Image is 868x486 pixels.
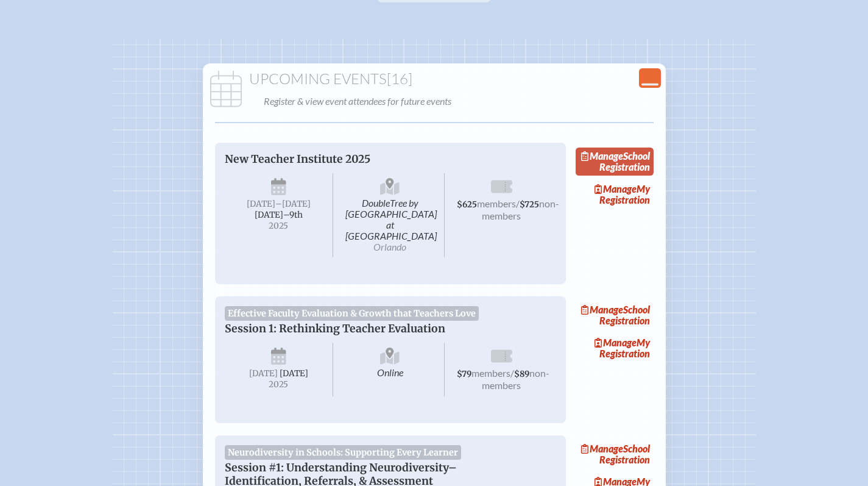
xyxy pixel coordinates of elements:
[225,152,370,166] span: New Teacher Institute 2025
[275,199,311,209] span: –[DATE]
[255,210,303,220] span: [DATE]–⁠9th
[387,70,412,88] span: [16]
[264,93,658,110] p: Register & view event attendees for future events
[514,369,529,379] span: $89
[581,304,623,315] span: Manage
[595,337,637,348] span: Manage
[510,367,514,379] span: /
[235,221,323,230] span: 2025
[595,183,637,195] span: Manage
[235,380,323,389] span: 2025
[225,445,462,460] span: Neurodiversity in Schools: Supporting Every Learner
[336,343,445,396] span: Online
[576,301,654,329] a: ManageSchool Registration
[457,369,471,379] span: $79
[516,198,520,209] span: /
[482,198,559,221] span: non-members
[280,368,308,379] span: [DATE]
[520,199,539,210] span: $725
[581,443,623,454] span: Manage
[457,199,477,210] span: $625
[471,367,510,379] span: members
[225,322,445,335] span: Session 1: Rethinking Teacher Evaluation
[576,334,654,362] a: ManageMy Registration
[373,241,406,252] span: Orlando
[249,368,278,379] span: [DATE]
[581,150,623,162] span: Manage
[576,180,654,209] a: ManageMy Registration
[477,198,516,209] span: members
[576,440,654,468] a: ManageSchool Registration
[225,306,479,321] span: Effective Faculty Evaluation & Growth that Teachers Love
[336,173,445,257] span: DoubleTree by [GEOGRAPHIC_DATA] at [GEOGRAPHIC_DATA]
[208,71,661,88] h1: Upcoming Events
[576,148,654,176] a: ManageSchool Registration
[247,199,275,209] span: [DATE]
[482,367,549,391] span: non-members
